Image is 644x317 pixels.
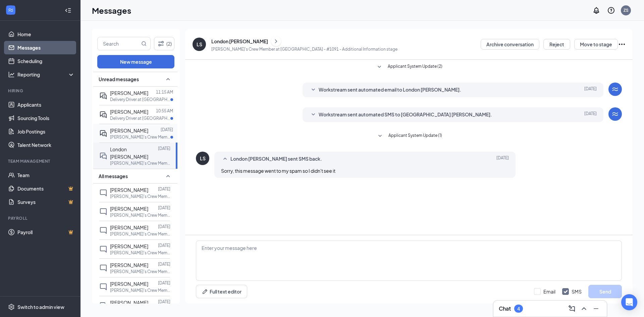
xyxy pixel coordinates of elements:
div: Payroll [8,215,73,221]
a: Talent Network [17,138,75,152]
div: Team Management [8,158,73,164]
span: [PERSON_NAME] [110,243,148,249]
p: [PERSON_NAME]'s Crew Member at [GEOGRAPHIC_DATA] - #1091 [110,250,170,256]
svg: MagnifyingGlass [141,41,147,46]
h1: Messages [92,5,131,16]
svg: Notifications [592,6,600,14]
span: [PERSON_NAME] [110,224,148,230]
div: ZS [624,7,629,13]
p: [PERSON_NAME]'s Crew Member at [GEOGRAPHIC_DATA] - #1091 [110,231,170,237]
p: [DATE] [158,299,170,305]
a: Sourcing Tools [17,111,75,125]
p: [DATE] [158,280,170,286]
span: Workstream sent automated SMS to [GEOGRAPHIC_DATA] [PERSON_NAME]. [319,111,492,119]
button: ChevronUp [579,303,589,314]
p: [PERSON_NAME]'s Crew Member at [GEOGRAPHIC_DATA] - #1091 [110,134,170,140]
button: Filter (2) [154,37,174,50]
div: 4 [517,306,520,312]
a: DocumentsCrown [17,182,75,195]
a: Team [17,168,75,182]
svg: WorkstreamLogo [611,85,619,93]
svg: ChatInactive [99,245,107,253]
svg: DoubleChat [99,152,107,160]
svg: QuestionInfo [607,6,615,14]
button: SmallChevronDownApplicant System Update (2) [375,63,442,71]
svg: Settings [8,304,15,310]
span: [PERSON_NAME] [110,300,148,306]
span: [DATE] [584,111,597,119]
button: Move to stage [574,39,618,50]
div: LS [197,41,202,48]
button: New message [97,55,174,68]
svg: ChevronUp [580,305,588,313]
input: Search [98,37,140,50]
p: [DATE] [161,127,173,133]
svg: ChevronRight [273,37,279,45]
span: Applicant System Update (1) [388,132,442,140]
svg: Analysis [8,71,15,78]
svg: ChatInactive [99,264,107,272]
svg: ComposeMessage [568,305,576,313]
p: 11:15 AM [156,89,173,95]
p: 10:55 AM [156,108,173,114]
svg: SmallChevronDown [309,86,317,94]
span: Workstream sent automated email to London [PERSON_NAME]. [319,86,461,94]
p: [DATE] [158,146,170,151]
svg: ActiveDoubleChat [99,129,107,138]
a: Applicants [17,98,75,111]
span: All messages [99,173,128,179]
svg: SmallChevronDown [375,63,383,71]
a: Job Postings [17,125,75,138]
svg: Ellipses [618,40,626,48]
span: [PERSON_NAME] [110,262,148,268]
button: Full text editorPen [196,285,247,298]
button: Reject [543,39,570,50]
p: [DATE] [158,243,170,248]
span: [PERSON_NAME] [110,281,148,287]
span: London [PERSON_NAME] [110,146,148,160]
svg: ActiveDoubleChat [99,92,107,100]
a: Scheduling [17,54,75,68]
svg: WorkstreamLogo [7,7,14,13]
p: [PERSON_NAME]'s Crew Member at [GEOGRAPHIC_DATA] - #1091 [110,269,170,274]
div: Hiring [8,88,73,94]
svg: ChatInactive [99,283,107,291]
svg: Minimize [592,305,600,313]
p: [PERSON_NAME]'s Crew Member at [GEOGRAPHIC_DATA] - #1091 - Additional Information stage [211,46,397,52]
div: Switch to admin view [17,304,64,310]
svg: Filter [157,40,165,48]
p: Delivery Driver at [GEOGRAPHIC_DATA] - #1091 [110,97,170,102]
a: Home [17,28,75,41]
span: Applicant System Update (2) [388,63,442,71]
p: [PERSON_NAME]'s Crew Member at [GEOGRAPHIC_DATA] - #1091 [110,194,170,199]
svg: Collapse [65,7,71,14]
svg: SmallChevronUp [164,75,172,83]
span: [PERSON_NAME] [110,90,148,96]
svg: SmallChevronUp [221,155,229,163]
button: Archive conversation [481,39,539,50]
span: [DATE] [496,155,509,163]
div: Reporting [17,71,75,78]
span: [PERSON_NAME] [110,109,148,115]
a: Messages [17,41,75,54]
span: [PERSON_NAME] [110,187,148,193]
div: LS [200,155,206,162]
p: [DATE] [158,186,170,192]
p: Delivery Driver at [GEOGRAPHIC_DATA] - #1091 [110,115,170,121]
div: London [PERSON_NAME] [211,38,268,45]
button: ChevronRight [271,36,281,46]
svg: SmallChevronDown [376,132,384,140]
span: [PERSON_NAME] [110,206,148,212]
a: SurveysCrown [17,195,75,209]
svg: ActiveDoubleChat [99,111,107,119]
svg: SmallChevronDown [309,111,317,119]
p: [DATE] [158,224,170,229]
svg: WorkstreamLogo [611,110,619,118]
p: [PERSON_NAME]'s Crew Member at [GEOGRAPHIC_DATA] - #1091 [110,212,170,218]
svg: SmallChevronUp [164,172,172,180]
h3: Chat [499,305,511,312]
svg: Pen [202,288,208,295]
span: London [PERSON_NAME] sent SMS back. [230,155,322,163]
a: PayrollCrown [17,225,75,239]
button: SmallChevronDownApplicant System Update (1) [376,132,442,140]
